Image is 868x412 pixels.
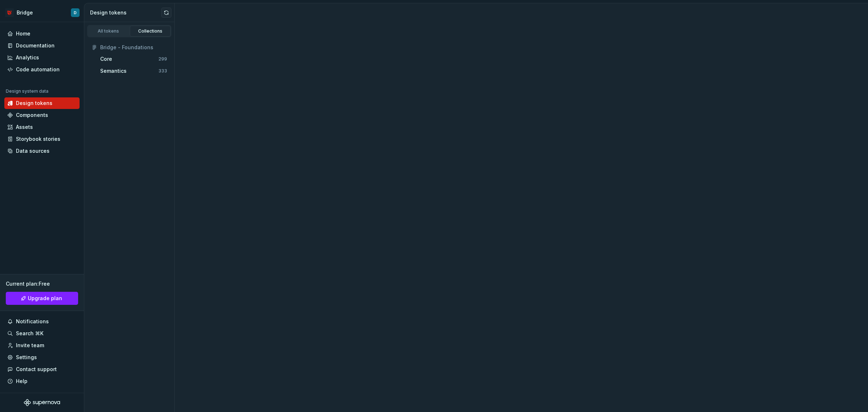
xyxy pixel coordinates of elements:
[97,65,170,77] button: Semantics333
[16,342,44,349] div: Invite team
[4,52,80,63] a: Analytics
[16,147,50,155] div: Data sources
[4,316,80,327] button: Notifications
[4,363,80,375] button: Contact support
[4,340,80,351] a: Invite team
[16,354,37,361] div: Settings
[100,55,112,63] div: Core
[4,352,80,363] a: Settings
[4,40,80,51] a: Documentation
[4,375,80,387] button: Help
[6,292,78,305] button: Upgrade plan
[100,67,127,75] div: Semantics
[6,88,48,94] div: Design system data
[90,9,161,16] div: Design tokens
[16,42,55,49] div: Documentation
[4,97,80,109] a: Design tokens
[6,280,78,287] div: Current plan : Free
[16,318,49,325] div: Notifications
[16,378,27,385] div: Help
[1,5,82,20] button: BridgeD
[100,44,167,51] div: Bridge - Foundations
[90,28,127,34] div: All tokens
[16,66,60,73] div: Code automation
[16,100,52,107] div: Design tokens
[4,121,80,133] a: Assets
[4,145,80,157] a: Data sources
[16,54,39,61] div: Analytics
[16,330,43,337] div: Search ⌘K
[16,135,60,143] div: Storybook stories
[97,53,170,65] button: Core299
[16,123,33,131] div: Assets
[158,68,167,74] div: 333
[158,56,167,62] div: 299
[24,399,60,406] svg: Supernova Logo
[4,28,80,39] a: Home
[74,10,77,16] div: D
[5,8,14,17] img: 3f850d6b-8361-4b34-8a82-b945b4d8a89b.png
[28,295,62,302] span: Upgrade plan
[132,28,169,34] div: Collections
[16,366,57,373] div: Contact support
[16,112,48,119] div: Components
[17,9,33,16] div: Bridge
[4,64,80,75] a: Code automation
[16,30,30,37] div: Home
[4,133,80,145] a: Storybook stories
[4,328,80,339] button: Search ⌘K
[4,109,80,121] a: Components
